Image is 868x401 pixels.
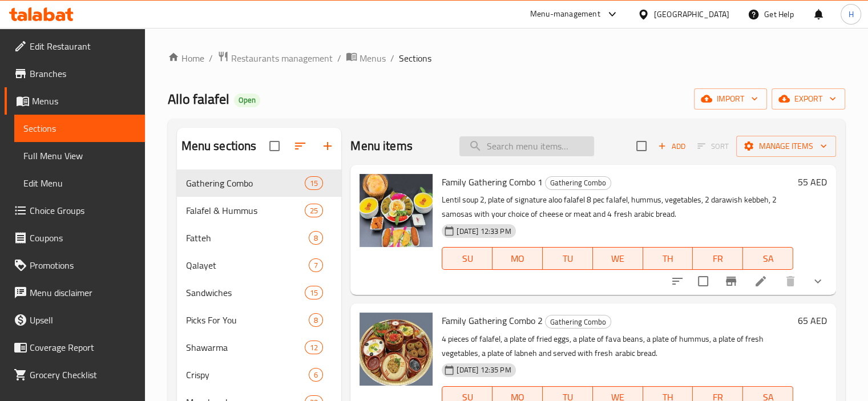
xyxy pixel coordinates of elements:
span: 15 [305,178,322,189]
span: TU [547,250,588,267]
li: / [390,51,394,65]
span: Branches [30,67,136,80]
span: 12 [305,342,322,353]
span: Sandwiches [186,286,305,299]
span: Fatteh [186,231,309,245]
span: 25 [305,205,322,216]
div: items [309,313,323,327]
button: Add section [314,132,341,160]
span: Sections [23,121,136,135]
span: Shawarma [186,341,305,354]
button: Manage items [736,136,836,157]
a: Menus [5,87,145,115]
span: Allo falafel [168,86,229,112]
span: [DATE] 12:33 PM [452,226,515,237]
a: Grocery Checklist [5,361,145,388]
a: Full Menu View [14,142,145,169]
img: Family Gathering Combo 2 [360,313,433,386]
a: Edit Restaurant [5,33,145,60]
div: Picks For You8 [177,306,342,334]
button: TH [643,247,693,270]
div: items [309,231,323,245]
p: Lentil soup 2, plate of signature aloo falafel 8 pec falafel, hummus, vegetables, 2 darawish kebb... [442,193,793,221]
a: Edit Menu [14,169,145,197]
span: Full Menu View [23,149,136,163]
div: Picks For You [186,313,309,327]
div: Qalayet7 [177,252,342,279]
a: Choice Groups [5,197,145,224]
div: Gathering Combo [186,176,305,190]
a: Edit menu item [754,274,768,288]
span: Family Gathering Combo 2 [442,312,543,329]
span: H [848,8,853,21]
span: SA [748,250,789,267]
span: 6 [309,370,322,380]
button: Branch-specific-item [717,268,745,295]
div: Crispy6 [177,361,342,388]
span: Restaurants management [231,51,333,65]
span: Choice Groups [30,204,136,217]
span: Add [656,140,687,153]
div: Fatteh8 [177,224,342,252]
div: Gathering Combo [545,176,611,190]
div: items [309,368,323,382]
div: Gathering Combo15 [177,169,342,197]
button: SU [442,247,492,270]
button: SA [743,247,793,270]
span: Promotions [30,258,136,272]
div: Open [234,94,260,107]
span: Coverage Report [30,341,136,354]
button: TU [543,247,593,270]
div: [GEOGRAPHIC_DATA] [654,8,729,21]
div: items [305,204,323,217]
a: Sections [14,115,145,142]
span: Add item [653,137,690,155]
span: Gathering Combo [546,176,611,189]
a: Restaurants management [217,51,333,66]
span: Grocery Checklist [30,368,136,382]
a: Branches [5,60,145,87]
span: Select section [629,134,653,158]
span: Menu disclaimer [30,286,136,299]
span: Sections [399,51,431,65]
button: FR [693,247,743,270]
span: Select all sections [263,134,286,158]
div: items [305,341,323,354]
span: Menus [360,51,386,65]
button: MO [492,247,543,270]
span: Open [234,95,260,105]
span: Edit Restaurant [30,39,136,53]
div: Falafel & Hummus25 [177,197,342,224]
span: Edit Menu [23,176,136,190]
div: items [305,286,323,299]
button: WE [593,247,643,270]
h2: Menu items [350,137,413,155]
span: Crispy [186,368,309,382]
a: Promotions [5,252,145,279]
h2: Menu sections [181,137,257,155]
a: Menus [346,51,386,66]
span: WE [597,250,639,267]
svg: Show Choices [811,274,825,288]
div: Sandwiches15 [177,279,342,306]
p: 4 pieces of falafel, a plate of fried eggs, a plate of fava beans, a plate of hummus, a plate of ... [442,332,793,361]
li: / [209,51,213,65]
div: Shawarma12 [177,334,342,361]
span: import [703,92,758,106]
span: Qalayet [186,258,309,272]
span: [DATE] 12:35 PM [452,364,515,375]
button: Add [653,137,690,155]
span: FR [697,250,738,267]
button: export [772,88,845,110]
button: delete [777,268,804,295]
span: 8 [309,233,322,244]
div: items [309,258,323,272]
span: Menus [32,94,136,108]
span: export [781,92,836,106]
a: Coupons [5,224,145,252]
